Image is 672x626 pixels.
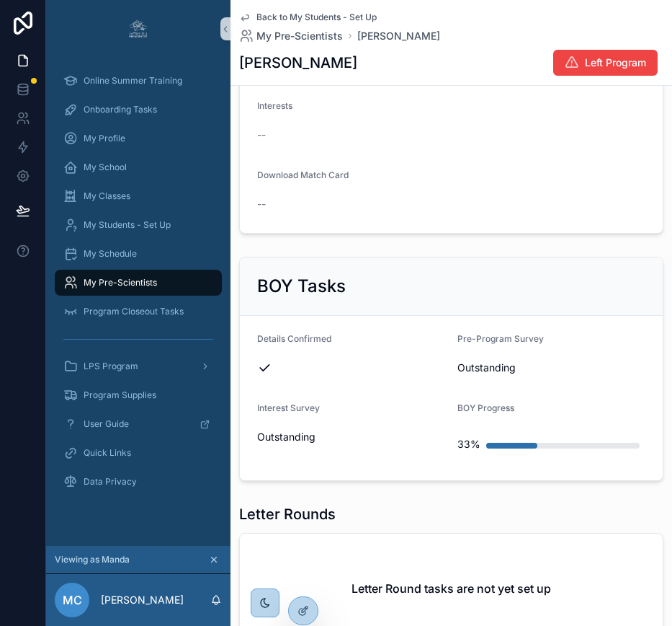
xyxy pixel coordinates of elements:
[257,333,331,344] span: Details Confirmed
[457,402,514,413] span: BOY Progress
[55,554,130,565] span: Viewing as Manda
[55,241,222,267] a: My Schedule
[55,382,222,408] a: Program Supplies
[55,411,222,437] a: User Guide
[351,580,551,597] h2: Letter Round tasks are not yet set up
[257,402,320,413] span: Interest Survey
[55,212,222,238] a: My Students - Set Up
[101,593,184,607] p: [PERSON_NAME]
[84,219,171,231] span: My Students - Set Up
[55,154,222,180] a: My School
[257,430,446,444] span: Outstanding
[239,504,336,524] h1: Letter Rounds
[457,361,646,375] span: Outstanding
[84,162,127,173] span: My School
[84,104,157,115] span: Onboarding Tasks
[257,275,346,298] h2: BOY Tasks
[84,190,130,202] span: My Classes
[55,68,222,94] a: Online Summer Training
[127,17,150,40] img: App logo
[55,270,222,296] a: My Pre-Scientists
[457,333,544,344] span: Pre-Program Survey
[84,133,125,144] span: My Profile
[84,277,157,288] span: My Pre-Scientists
[256,29,343,43] span: My Pre-Scientists
[55,469,222,495] a: Data Privacy
[585,56,646,70] span: Left Program
[55,97,222,123] a: Onboarding Tasks
[553,50,658,76] button: Left Program
[239,29,343,43] a: My Pre-Scientists
[55,299,222,325] a: Program Closeout Tasks
[84,476,137,488] span: Data Privacy
[63,591,82,609] span: MC
[457,430,480,459] div: 33%
[84,389,156,401] span: Program Supplies
[55,125,222,151] a: My Profile
[84,418,129,430] span: User Guide
[257,100,292,111] span: Interests
[357,29,440,43] a: [PERSON_NAME]
[55,183,222,209] a: My Classes
[256,12,377,23] span: Back to My Students - Set Up
[46,58,230,513] div: scrollable content
[84,306,184,317] span: Program Closeout Tasks
[257,197,266,211] span: --
[239,12,377,23] a: Back to My Students - Set Up
[84,248,137,260] span: My Schedule
[239,53,357,73] h1: [PERSON_NAME]
[55,353,222,379] a: LPS Program
[84,447,131,459] span: Quick Links
[84,361,138,372] span: LPS Program
[55,440,222,466] a: Quick Links
[257,169,349,180] span: Download Match Card
[84,75,182,87] span: Online Summer Training
[257,128,266,142] span: --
